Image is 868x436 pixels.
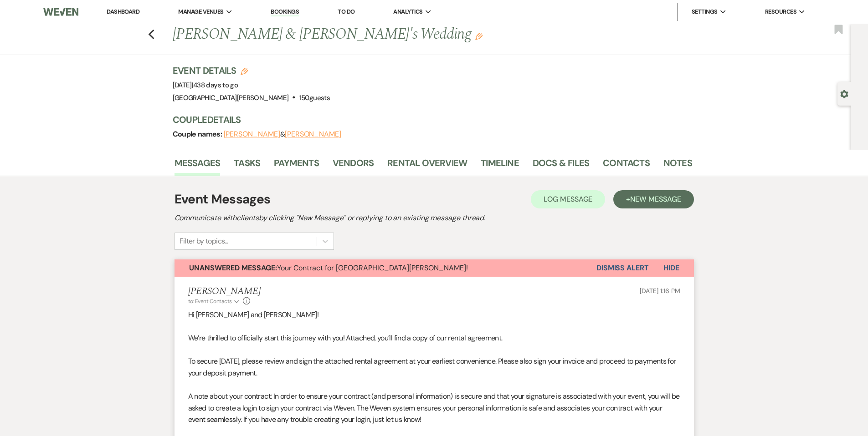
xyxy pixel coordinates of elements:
p: Hi [PERSON_NAME] and [PERSON_NAME]! [188,309,680,321]
span: Analytics [393,7,422,16]
span: 438 days to go [193,81,238,90]
span: Log Message [544,194,592,204]
a: Messages [175,156,221,176]
span: & [224,130,341,139]
span: Your Contract for [GEOGRAPHIC_DATA][PERSON_NAME]! [189,263,468,273]
a: Bookings [271,8,299,16]
span: Couple names: [173,129,224,139]
div: Filter by topics... [180,236,228,247]
span: Settings [692,7,718,16]
a: To Do [338,8,354,15]
button: Edit [475,32,483,40]
button: to: Event Contacts [188,297,241,305]
button: Unanswered Message:Your Contract for [GEOGRAPHIC_DATA][PERSON_NAME]! [175,259,596,277]
h1: [PERSON_NAME] & [PERSON_NAME]'s Wedding [173,24,581,46]
span: [DATE] 1:16 PM [640,287,680,295]
p: To secure [DATE], please review and sign the attached rental agreement at your earliest convenien... [188,355,680,379]
button: Log Message [531,190,605,208]
a: Dashboard [107,8,139,15]
h3: Couple Details [173,113,683,126]
h1: Event Messages [175,190,271,209]
p: A note about your contract: In order to ensure your contract (and personal information) is secure... [188,390,680,426]
span: | [192,81,238,90]
a: Vendors [333,156,374,176]
span: Hide [663,263,679,273]
a: Docs & Files [533,156,589,176]
h3: Event Details [173,64,330,77]
span: 150 guests [299,93,330,102]
button: Hide [649,259,694,277]
a: Contacts [603,156,650,176]
h2: Communicate with clients by clicking "New Message" or replying to an existing message thread. [175,213,694,223]
a: Tasks [234,156,260,176]
span: Resources [765,7,796,16]
p: We’re thrilled to officially start this journey with you! Attached, you’ll find a copy of our ren... [188,332,680,344]
span: to: Event Contacts [188,298,232,305]
span: [DATE] [173,81,238,90]
span: New Message [630,194,681,204]
a: Timeline [481,156,519,176]
span: [GEOGRAPHIC_DATA][PERSON_NAME] [173,93,289,102]
h5: [PERSON_NAME] [188,286,261,297]
strong: Unanswered Message: [189,263,277,273]
a: Rental Overview [387,156,467,176]
button: [PERSON_NAME] [285,131,341,138]
a: Payments [274,156,319,176]
a: Notes [663,156,692,176]
button: Dismiss Alert [596,259,649,277]
img: Weven Logo [43,2,78,21]
button: [PERSON_NAME] [224,131,280,138]
button: Open lead details [840,89,848,98]
span: Manage Venues [178,7,223,16]
button: +New Message [613,190,693,208]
